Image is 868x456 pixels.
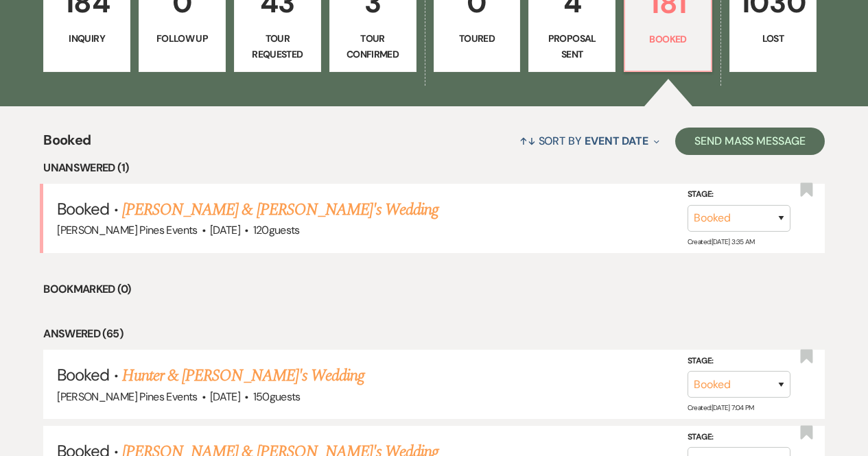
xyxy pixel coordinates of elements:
[57,364,109,385] span: Booked
[338,31,408,62] p: Tour Confirmed
[57,389,197,404] span: [PERSON_NAME] Pines Events
[443,31,512,46] p: Toured
[210,389,240,404] span: [DATE]
[43,130,91,159] span: Booked
[122,197,439,222] a: [PERSON_NAME] & [PERSON_NAME]'s Wedding
[688,403,754,412] span: Created: [DATE] 7:04 PM
[675,128,825,155] button: Send Mass Message
[43,280,825,298] li: Bookmarked (0)
[57,198,109,219] span: Booked
[122,363,364,388] a: Hunter & [PERSON_NAME]'s Wedding
[688,354,790,369] label: Stage:
[52,31,121,46] p: Inquiry
[688,187,790,202] label: Stage:
[57,223,197,237] span: [PERSON_NAME] Pines Events
[210,223,240,237] span: [DATE]
[148,31,217,46] p: Follow Up
[633,32,703,47] p: Booked
[585,134,648,148] span: Event Date
[514,123,665,159] button: Sort By Event Date
[688,430,790,445] label: Stage:
[43,325,825,343] li: Answered (65)
[253,223,300,237] span: 120 guests
[688,237,755,246] span: Created: [DATE] 3:35 AM
[537,31,607,62] p: Proposal Sent
[738,31,808,46] p: Lost
[519,134,536,148] span: ↑↓
[43,159,825,177] li: Unanswered (1)
[253,389,301,404] span: 150 guests
[243,31,312,62] p: Tour Requested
